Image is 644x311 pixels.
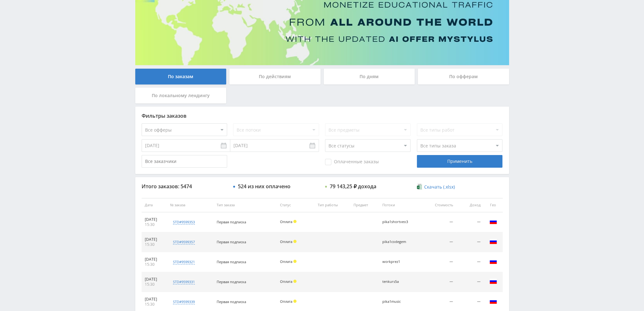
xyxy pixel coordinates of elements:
th: № заказа [167,198,213,212]
th: Дата [142,198,167,212]
div: pika1music [382,300,411,304]
th: Доход [456,198,483,212]
span: Холд [293,280,296,283]
div: [DATE] [145,297,164,302]
th: Тип работы [315,198,351,212]
img: rus.png [489,297,497,305]
span: Скачать (.xlsx) [424,184,455,190]
span: Холд [293,260,296,263]
div: [DATE] [145,217,164,222]
span: Оплаченные заказы [325,159,379,165]
div: 524 из них оплачено [238,183,290,189]
img: rus.png [489,277,497,285]
th: Предмет [350,198,379,212]
div: По локальному лендингу [135,88,226,103]
span: Оплата [280,299,292,304]
span: Оплата [280,219,292,224]
div: 15:30 [145,262,164,267]
td: — [423,232,456,252]
div: По действиям [229,69,321,84]
div: pika1codegem [382,240,411,244]
span: Холд [293,220,296,223]
div: 15:30 [145,242,164,247]
a: Скачать (.xlsx) [417,184,455,190]
img: rus.png [489,258,497,265]
div: workprez1 [382,260,411,264]
span: Холд [293,240,296,243]
div: По дням [324,69,415,84]
td: — [423,272,456,292]
div: std#9599321 [173,259,195,264]
div: Итого заказов: 5474 [142,183,227,189]
span: Холд [293,300,296,303]
div: 15:30 [145,302,164,307]
img: rus.png [489,218,497,225]
span: Оплата [280,279,292,284]
div: Фильтры заказов [142,113,503,119]
div: [DATE] [145,277,164,282]
div: [DATE] [145,237,164,242]
td: — [456,212,483,232]
div: 15:30 [145,222,164,227]
td: — [423,212,456,232]
span: Первая подписка [217,220,246,224]
div: По офферам [418,69,509,84]
div: tenkurs5a [382,280,411,284]
img: rus.png [489,238,497,245]
span: Первая подписка [217,299,246,304]
div: std#9599331 [173,279,195,284]
div: std#9599339 [173,299,195,304]
div: pika1shortveo3 [382,220,411,224]
span: Первая подписка [217,259,246,264]
div: std#9599353 [173,220,195,225]
th: Тип заказа [214,198,277,212]
td: — [456,252,483,272]
td: — [423,252,456,272]
div: По заказам [135,69,226,84]
span: Оплата [280,259,292,264]
span: Оплата [280,239,292,244]
div: Применить [417,155,502,168]
th: Потоки [379,198,423,212]
th: Статус [277,198,315,212]
div: 15:30 [145,282,164,287]
span: Первая подписка [217,279,246,284]
div: 79 143,25 ₽ дохода [330,183,376,189]
input: Все заказчики [142,155,227,168]
td: — [456,232,483,252]
span: Первая подписка [217,239,246,244]
div: [DATE] [145,257,164,262]
th: Гео [484,198,503,212]
td: — [456,272,483,292]
img: xlsx [417,183,422,190]
th: Стоимость [423,198,456,212]
div: std#9599357 [173,239,195,245]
